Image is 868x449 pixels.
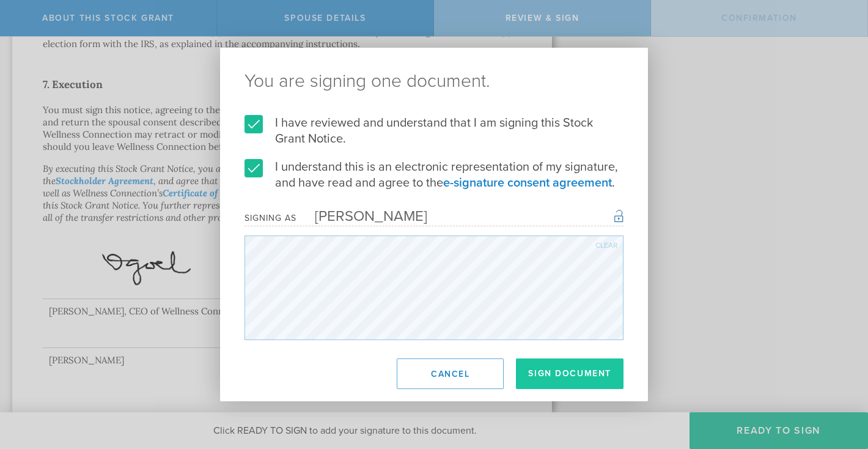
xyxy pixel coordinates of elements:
ng-pluralize: You are signing one document. [245,72,623,91]
a: e-signature consent agreement [443,176,612,190]
label: I have reviewed and understand that I am signing this Stock Grant Notice. [245,115,623,147]
label: I understand this is an electronic representation of my signature, and have read and agree to the . [245,159,623,191]
button: Sign Document [516,358,623,389]
button: Cancel [397,358,504,389]
div: Signing as [245,213,296,223]
div: [PERSON_NAME] [296,207,427,225]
